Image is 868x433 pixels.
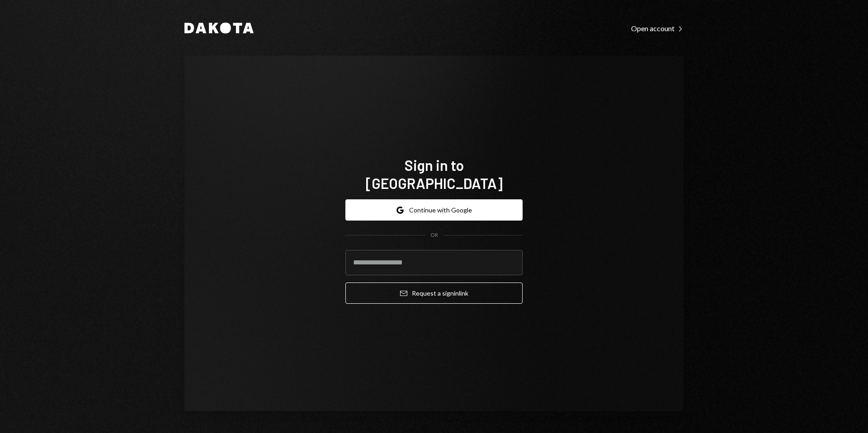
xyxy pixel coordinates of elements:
button: Continue with Google [345,199,523,221]
button: Request a signinlink [345,282,523,304]
div: Open account [631,24,684,33]
div: OR [430,231,438,239]
h1: Sign in to [GEOGRAPHIC_DATA] [345,156,523,192]
a: Open account [631,23,684,33]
